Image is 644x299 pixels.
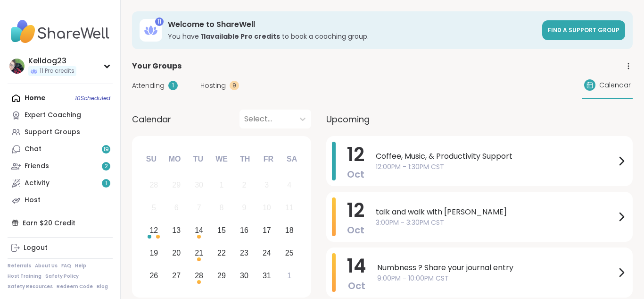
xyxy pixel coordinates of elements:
[217,269,226,282] div: 29
[347,197,364,223] span: 12
[264,179,269,191] div: 3
[347,168,364,181] span: Oct
[75,263,86,269] a: Help
[8,263,31,269] a: Referrals
[279,175,299,196] div: Not available Saturday, October 4th, 2025
[172,247,181,259] div: 20
[201,32,280,41] b: 11 available Pro credit s
[132,113,171,126] span: Calendar
[212,198,232,218] div: Not available Wednesday, October 8th, 2025
[144,198,164,218] div: Not available Sunday, October 5th, 2025
[599,80,631,90] span: Calendar
[25,145,41,154] div: Chat
[144,175,164,196] div: Not available Sunday, September 28th, 2025
[279,243,299,263] div: Choose Saturday, October 25th, 2025
[97,283,108,290] a: Blog
[326,113,370,126] span: Upcoming
[234,243,255,263] div: Choose Thursday, October 23rd, 2025
[234,198,255,218] div: Not available Thursday, October 9th, 2025
[57,283,93,290] a: Redeem Code
[220,179,224,191] div: 1
[211,149,232,170] div: We
[166,243,187,263] div: Choose Monday, October 20th, 2025
[263,224,271,237] div: 17
[189,243,209,263] div: Choose Tuesday, October 21st, 2025
[166,265,187,286] div: Choose Monday, October 27th, 2025
[8,192,113,209] a: Host
[197,201,201,214] div: 7
[348,279,365,292] span: Oct
[240,224,248,237] div: 16
[105,162,108,171] span: 2
[281,149,302,170] div: Sa
[195,179,203,191] div: 30
[220,201,224,214] div: 8
[144,265,164,286] div: Choose Sunday, October 26th, 2025
[285,224,294,237] div: 18
[149,247,158,259] div: 19
[8,141,113,158] a: Chat19
[8,158,113,175] a: Friends2
[8,239,113,256] a: Logout
[105,179,107,188] span: 1
[242,179,246,191] div: 2
[149,269,158,282] div: 26
[8,273,41,280] a: Host Training
[132,81,165,91] span: Attending
[256,198,277,218] div: Not available Friday, October 10th, 2025
[28,56,76,66] div: Kelldog23
[234,175,255,196] div: Not available Thursday, October 2nd, 2025
[164,149,185,170] div: Mo
[168,19,537,30] h3: Welcome to ShareWell
[287,179,291,191] div: 4
[195,224,203,237] div: 14
[195,247,203,259] div: 21
[142,174,300,287] div: month 2025-10
[279,198,299,218] div: Not available Saturday, October 11th, 2025
[35,263,58,269] a: About Us
[155,17,164,26] div: 11
[141,149,162,170] div: Su
[132,60,182,72] span: Your Groups
[376,218,616,228] span: 3:00PM - 3:30PM CST
[285,247,294,259] div: 25
[8,175,113,192] a: Activity1
[25,162,49,171] div: Friends
[45,273,79,280] a: Safety Policy
[144,243,164,263] div: Choose Sunday, October 19th, 2025
[166,198,187,218] div: Not available Monday, October 6th, 2025
[256,221,277,241] div: Choose Friday, October 17th, 2025
[24,243,48,253] div: Logout
[217,224,226,237] div: 15
[8,283,53,290] a: Safety Resources
[25,128,80,137] div: Support Groups
[240,269,248,282] div: 30
[212,175,232,196] div: Not available Wednesday, October 1st, 2025
[377,273,616,283] span: 9:00PM - 10:00PM CST
[172,179,181,191] div: 29
[234,221,255,241] div: Choose Thursday, October 16th, 2025
[347,253,366,279] span: 14
[230,81,239,90] div: 9
[212,221,232,241] div: Choose Wednesday, October 15th, 2025
[258,149,279,170] div: Fr
[172,224,181,237] div: 13
[189,198,209,218] div: Not available Tuesday, October 7th, 2025
[256,175,277,196] div: Not available Friday, October 3rd, 2025
[149,224,158,237] div: 12
[200,81,226,91] span: Hosting
[240,247,248,259] div: 23
[189,175,209,196] div: Not available Tuesday, September 30th, 2025
[152,201,156,214] div: 5
[188,149,208,170] div: Tu
[234,265,255,286] div: Choose Thursday, October 30th, 2025
[25,179,50,188] div: Activity
[256,243,277,263] div: Choose Friday, October 24th, 2025
[8,107,113,124] a: Expert Coaching
[189,265,209,286] div: Choose Tuesday, October 28th, 2025
[242,201,246,214] div: 9
[212,243,232,263] div: Choose Wednesday, October 22nd, 2025
[166,221,187,241] div: Choose Monday, October 13th, 2025
[376,206,616,218] span: talk and walk with [PERSON_NAME]
[287,269,291,282] div: 1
